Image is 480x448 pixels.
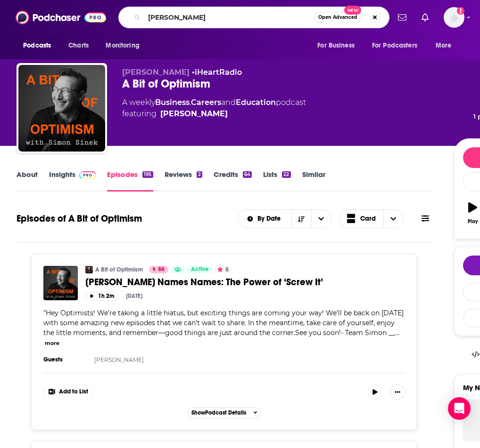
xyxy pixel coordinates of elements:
[17,37,63,55] button: open menu
[317,39,355,52] span: For Business
[85,292,118,301] button: 1h 2m
[214,170,252,192] a: Credits64
[187,407,262,418] button: ShowPodcast Details
[372,39,417,52] span: For Podcasters
[314,12,362,23] button: Open AdvancedNew
[311,210,331,228] button: open menu
[68,39,89,52] span: Charts
[45,339,59,347] button: more
[165,170,202,192] a: Reviews2
[394,9,410,25] a: Show notifications dropdown
[43,309,404,337] span: "
[390,384,405,400] button: Show More Button
[85,266,93,273] img: A Bit of Optimism
[282,171,290,178] div: 22
[17,170,38,192] a: About
[59,388,88,395] span: Add to List
[291,210,311,228] button: Sort Direction
[457,7,464,15] svg: Add a profile image
[243,171,252,178] div: 64
[236,98,276,107] a: Education
[360,216,376,222] span: Card
[191,98,221,107] a: Careers
[43,356,86,363] h3: Guests
[302,170,325,192] a: Similar
[122,97,306,120] div: A weekly podcast
[43,309,404,337] span: Hey Optimists! We’re taking a little hiatus, but exciting things are coming your way! We’ll be ba...
[99,37,151,55] button: open menu
[444,7,464,28] span: Logged in as GregKubie
[197,171,202,178] div: 2
[429,37,463,55] button: open menu
[339,209,404,228] button: Choose View
[106,39,139,52] span: Monitoring
[94,356,144,363] a: [PERSON_NAME]
[418,9,432,25] a: Show notifications dropdown
[257,216,284,222] span: By Date
[263,170,290,192] a: Lists22
[142,171,153,178] div: 195
[160,108,228,120] a: Simon Sinek
[436,39,452,52] span: More
[215,266,232,273] button: 5
[195,68,242,77] a: iHeartRadio
[158,265,165,274] span: 86
[144,10,314,25] input: Search podcasts, credits, & more...
[49,170,96,192] a: InsightsPodchaser Pro
[444,7,464,28] img: User Profile
[190,98,191,107] span: ,
[85,276,405,288] a: [PERSON_NAME] Names Names: The Power of ‘Screw It’
[18,65,105,152] img: A Bit of Optimism
[318,15,357,20] span: Open Advanced
[238,209,331,228] h2: Choose List sort
[43,266,78,300] img: Rob Lowe Names Names: The Power of ‘Screw It’
[17,213,142,224] h1: Episodes of A Bit of Optimism
[85,276,323,288] span: [PERSON_NAME] Names Names: The Power of ‘Screw It’
[16,8,106,26] img: Podchaser - Follow, Share and Rate Podcasts
[95,266,143,273] a: A Bit of Optimism
[122,108,306,120] span: featuring
[238,216,291,222] button: open menu
[191,265,209,274] span: Active
[79,171,96,179] img: Podchaser Pro
[187,266,213,273] a: Active
[311,37,366,55] button: open menu
[468,219,478,224] div: Play
[155,98,190,107] a: Business
[444,7,464,28] button: Show profile menu
[107,170,153,192] a: Episodes195
[149,266,168,273] a: 86
[366,37,431,55] button: open menu
[62,37,94,55] a: Charts
[395,328,399,337] span: ...
[23,39,51,52] span: Podcasts
[192,68,242,77] span: •
[344,6,361,15] span: New
[221,98,236,107] span: and
[118,7,389,28] div: Search podcasts, credits, & more...
[448,397,471,420] div: Open Intercom Messenger
[126,293,142,299] div: [DATE]
[122,68,190,77] span: [PERSON_NAME]
[44,384,93,400] button: Show More Button
[191,409,246,416] span: Show Podcast Details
